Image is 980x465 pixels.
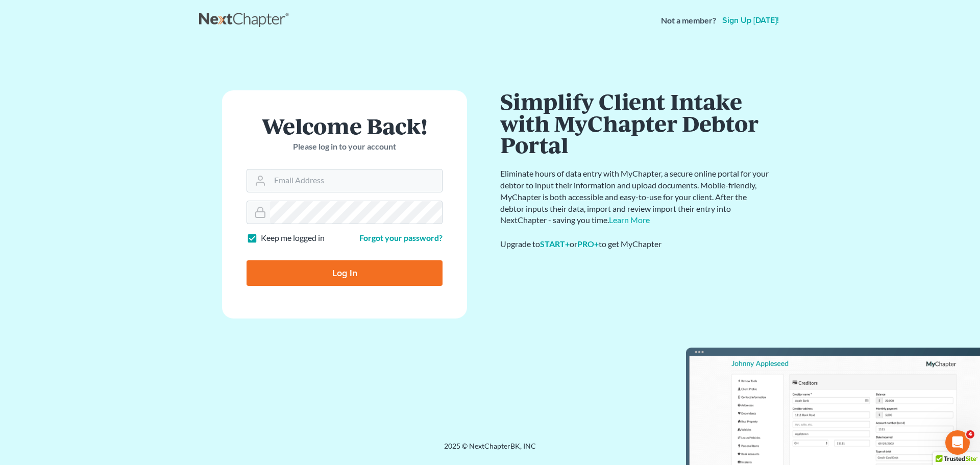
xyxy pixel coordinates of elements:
iframe: Intercom live chat [945,430,970,455]
input: Log In [247,260,443,286]
strong: Not a member? [661,15,716,27]
a: START+ [540,239,570,249]
input: Email Address [270,169,442,192]
a: Forgot your password? [359,233,443,242]
a: Learn More [609,215,650,225]
span: 4 [966,430,974,438]
h1: Welcome Back! [247,115,443,137]
a: Sign up [DATE]! [720,16,781,25]
label: Keep me logged in [261,232,325,244]
div: 2025 © NextChapterBK, INC [199,441,781,459]
div: Upgrade to or to get MyChapter [500,238,771,250]
p: Eliminate hours of data entry with MyChapter, a secure online portal for your debtor to input the... [500,168,771,226]
a: PRO+ [577,239,599,249]
h1: Simplify Client Intake with MyChapter Debtor Portal [500,90,771,156]
p: Please log in to your account [247,141,443,153]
